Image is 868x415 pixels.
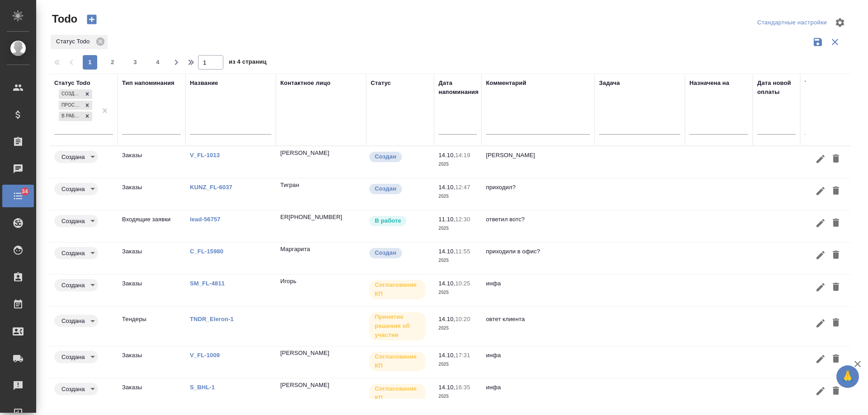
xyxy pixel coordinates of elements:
button: Редактировать [813,247,828,264]
div: Click to copy [280,149,330,158]
p: 2025 [439,324,477,333]
p: В работе [375,216,401,225]
p: Тигран [280,181,299,190]
p: 12:47 [455,184,470,191]
div: Комментарий [486,79,526,88]
div: Маргарита [280,245,362,254]
div: Статус Todo [54,79,90,88]
div: Тигран [280,181,362,190]
div: Создана [54,247,98,259]
p: Создан [375,248,396,257]
span: 4 [151,58,165,67]
p: приходил? [486,183,590,192]
div: Задача [599,79,620,88]
div: Создана [54,351,98,363]
div: Создана [54,315,98,327]
p: Создан [375,184,396,193]
a: KUNZ_FL-6037 [190,184,232,191]
button: Редактировать [813,279,828,296]
div: Click to copy [280,213,288,222]
p: Согласование КП [375,384,420,402]
div: Создана, Просрочена, В работе [58,100,93,111]
div: Click to copy [280,381,330,390]
a: V_FL-1009 [190,352,220,359]
div: Click to copy [280,349,330,358]
p: 14:19 [455,152,470,159]
div: Создана [54,279,98,291]
p: 14.10, [439,384,455,391]
p: овтет клиента [486,315,590,324]
button: Редактировать [813,383,828,400]
div: Дата напоминания [439,79,478,97]
p: приходили в офис? [486,247,590,256]
div: Баученкова Варвара Денисовна [280,349,362,358]
p: 10:20 [455,316,470,322]
button: Удалить [828,215,844,232]
button: Создана [59,385,87,393]
div: Варламова Надежда [280,381,362,390]
p: 2025 [439,160,477,169]
div: Тэги [805,79,818,88]
p: 11.10, [439,216,455,223]
p: 14.10, [439,152,455,159]
div: Игорь [280,277,362,286]
p: 10:25 [455,280,470,287]
span: из 4 страниц [229,56,267,70]
button: Редактировать [813,315,828,331]
button: Редактировать [813,351,828,368]
td: Заказы [118,378,185,410]
button: Удалить [828,351,844,368]
button: Создана [59,353,87,361]
p: ER [280,213,288,222]
span: 3 [128,58,142,67]
p: [PERSON_NAME] [280,149,330,158]
button: Добавить ToDo [81,12,103,27]
a: SM_FL-4811 [190,280,225,287]
div: Просрочена [59,101,82,110]
div: Click to copy [288,213,342,222]
div: Контактное лицо [280,79,330,88]
div: Click to copy [280,181,299,190]
p: 17:31 [455,352,470,359]
p: Согласование КП [375,280,420,298]
div: Статус Todo [51,35,108,49]
p: инфа [486,351,590,360]
td: Тендеры [118,310,185,342]
button: Редактировать [813,215,828,232]
button: Создана [59,317,87,325]
button: Удалить [828,383,844,400]
p: [PHONE_NUMBER] [288,213,342,222]
button: Редактировать [813,183,828,200]
p: 12:30 [455,216,470,223]
button: Создана [59,249,87,257]
div: Создана [54,215,98,227]
div: Click to copy [280,277,297,286]
div: В работе [59,112,82,121]
button: Удалить [828,247,844,264]
td: Заказы [118,275,185,306]
div: Название [190,79,218,88]
p: 2025 [439,360,477,369]
p: [PERSON_NAME] [486,151,590,160]
div: Создана [54,183,98,195]
div: ER, +79161133800 [280,213,362,222]
p: Принятие решения об участии [375,312,420,340]
td: Заказы [118,346,185,378]
p: Согласование КП [375,352,420,370]
a: C_FL-15980 [190,248,223,255]
p: 2025 [439,192,477,201]
p: Создан [375,152,396,161]
button: Создана [59,185,87,193]
p: 14.10, [439,280,455,287]
p: 14.10, [439,352,455,359]
a: V_FL-1013 [190,152,220,159]
button: Удалить [828,183,844,200]
button: Редактировать [813,151,828,168]
button: Удалить [828,151,844,168]
button: Создана [59,153,87,161]
div: Назначена на [689,79,729,88]
button: 3 [128,55,142,70]
p: Маргарита [280,245,310,254]
button: Создана [59,217,87,225]
p: 2025 [439,392,477,401]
